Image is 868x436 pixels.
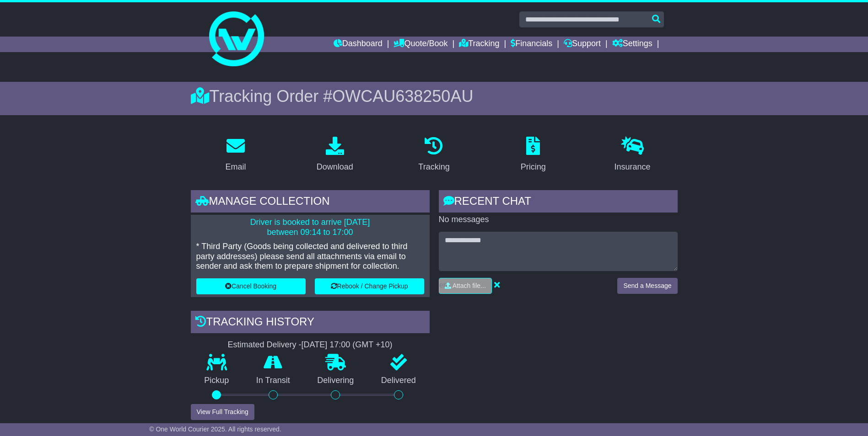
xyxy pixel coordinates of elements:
span: © One World Courier 2025. All rights reserved. [149,425,281,433]
div: Download [317,161,353,173]
button: View Full Tracking [191,404,254,420]
a: Quote/Book [394,37,447,52]
p: Delivered [367,376,430,386]
a: Financials [511,37,552,52]
div: Insurance [615,161,651,173]
a: Tracking [459,37,499,52]
div: Manage collection [191,190,430,215]
a: Insurance [609,133,657,176]
a: Email [219,133,252,176]
div: RECENT CHAT [439,190,678,215]
a: Settings [612,37,652,52]
button: Send a Message [617,278,677,294]
p: Pickup [191,376,243,386]
a: Download [311,133,359,176]
a: Tracking [412,133,455,176]
a: Pricing [515,133,552,176]
div: Email [225,161,246,173]
div: Tracking [418,161,449,173]
p: In Transit [243,376,304,386]
p: Driver is booked to arrive [DATE] between 09:14 to 17:00 [196,218,424,237]
p: No messages [439,215,678,225]
a: Dashboard [334,37,383,52]
div: Pricing [521,161,546,173]
p: Delivering [304,376,368,386]
div: Estimated Delivery - [191,340,430,350]
button: Cancel Booking [196,278,306,294]
p: * Third Party (Goods being collected and delivered to third party addresses) please send all atta... [196,242,424,271]
div: [DATE] 17:00 (GMT +10) [302,340,393,350]
span: OWCAU638250AU [332,87,473,106]
div: Tracking history [191,311,430,335]
div: Tracking Order # [191,86,678,106]
button: Rebook / Change Pickup [315,278,424,294]
a: Support [564,37,601,52]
